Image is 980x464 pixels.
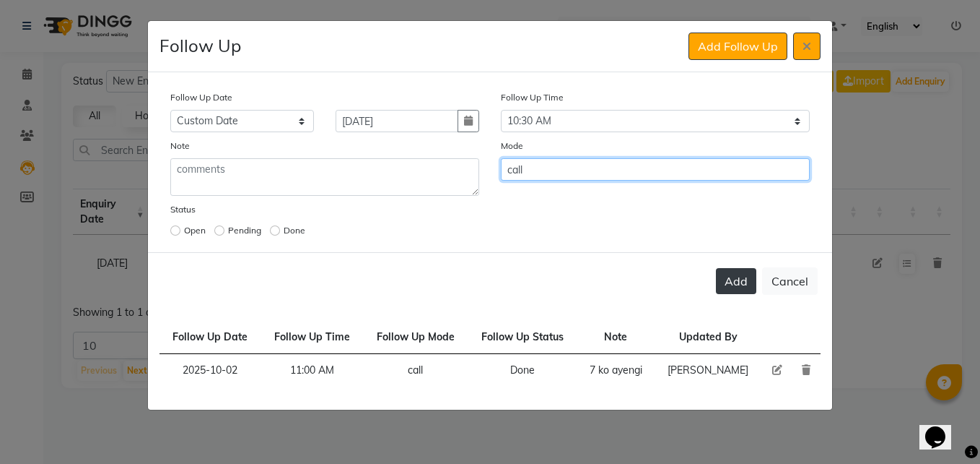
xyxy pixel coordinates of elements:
label: Mode [501,139,523,152]
td: Updated By [654,321,761,354]
td: 7 ko ayengi [577,354,655,387]
label: Follow Up Time [501,91,564,104]
td: Follow Up Date [159,321,261,354]
button: Add Follow Up [688,33,787,60]
td: Follow Up Mode [363,321,468,354]
input: Email/phone/SMS [501,158,810,181]
label: Note [170,139,190,152]
div: 11:00 AM [269,363,354,378]
label: Done [284,224,305,237]
label: Status [170,203,196,216]
td: Follow Up Status [468,321,577,354]
label: Open [184,224,206,237]
td: Done [468,354,577,387]
button: Cancel [762,267,818,295]
label: Follow Up Date [170,91,232,104]
td: [PERSON_NAME] [654,354,761,387]
h4: Follow Up [159,33,241,59]
button: Add [716,268,756,294]
iframe: chat widget [919,406,966,450]
div: 2025-10-02 [168,363,253,378]
td: Note [577,321,655,354]
td: Follow Up Time [261,321,363,354]
td: call [363,354,468,387]
label: Pending [228,224,261,237]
